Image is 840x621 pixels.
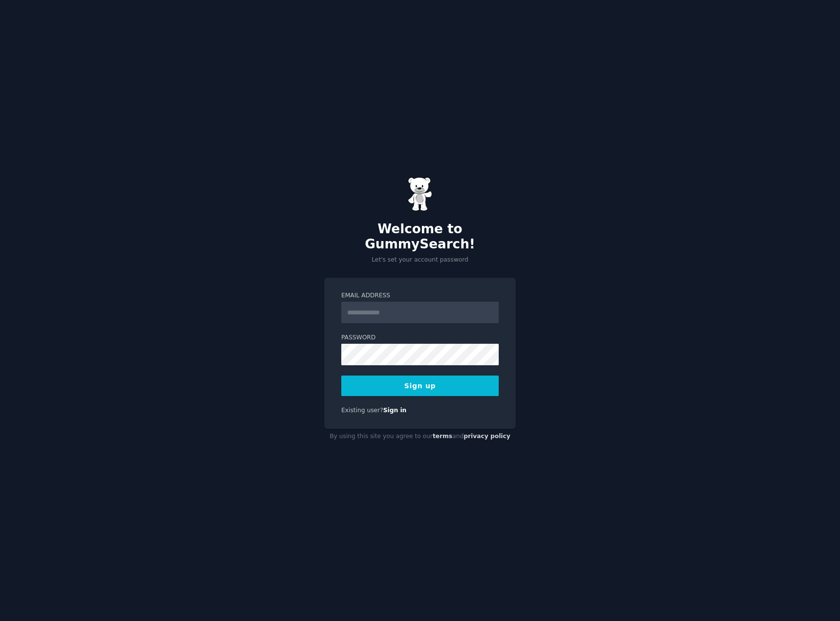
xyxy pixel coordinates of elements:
button: Sign up [341,376,499,396]
h2: Welcome to GummySearch! [324,222,516,252]
a: privacy policy [464,433,510,440]
p: Let's set your account password [324,256,516,265]
label: Email Address [341,291,499,300]
div: By using this site you agree to our and [324,429,516,444]
a: Sign in [383,407,407,414]
span: Existing user? [341,407,383,414]
label: Password [341,333,499,342]
a: terms [433,433,452,440]
img: Gummy Bear [408,177,432,211]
